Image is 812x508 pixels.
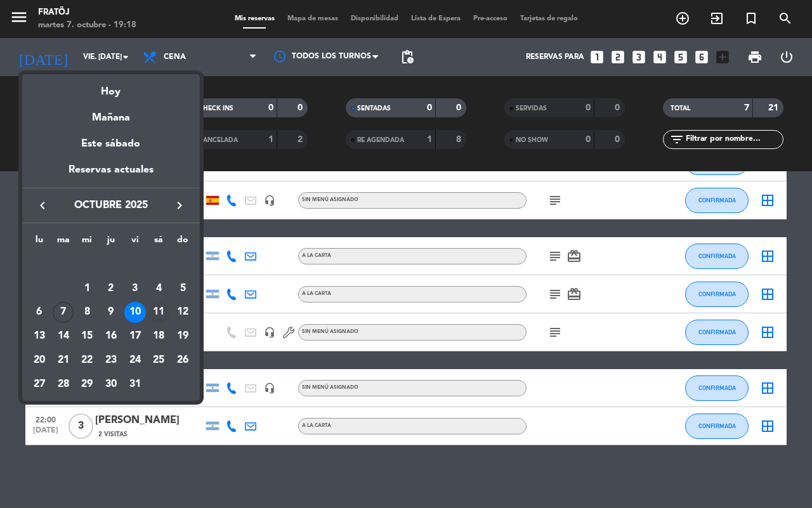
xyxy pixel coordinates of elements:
div: 11 [148,302,169,323]
div: 1 [76,278,98,299]
div: 21 [53,349,74,371]
div: 4 [148,278,169,299]
div: 9 [100,302,122,323]
div: 8 [76,302,98,323]
td: 2 de octubre de 2025 [99,277,123,301]
td: 28 de octubre de 2025 [51,372,75,396]
td: 5 de octubre de 2025 [171,277,195,301]
td: 29 de octubre de 2025 [75,372,99,396]
div: 27 [29,374,50,395]
div: 29 [76,374,98,395]
td: 27 de octubre de 2025 [27,372,51,396]
div: 17 [124,325,146,347]
i: keyboard_arrow_left [35,198,50,213]
div: 13 [29,325,50,347]
td: 24 de octubre de 2025 [123,348,147,372]
div: 7 [53,302,74,323]
td: 3 de octubre de 2025 [123,277,147,301]
td: 17 de octubre de 2025 [123,324,147,348]
th: lunes [27,233,51,252]
div: 26 [172,349,193,371]
td: 20 de octubre de 2025 [27,348,51,372]
td: OCT. [27,252,195,277]
div: 20 [29,349,50,371]
i: keyboard_arrow_right [172,198,187,213]
div: 23 [100,349,122,371]
div: 15 [76,325,98,347]
div: 19 [172,325,193,347]
th: viernes [123,233,147,252]
div: Hoy [22,74,200,100]
div: 10 [124,302,146,323]
td: 12 de octubre de 2025 [171,301,195,325]
div: 30 [100,374,122,395]
td: 8 de octubre de 2025 [75,301,99,325]
div: 6 [29,302,50,323]
td: 30 de octubre de 2025 [99,372,123,396]
td: 6 de octubre de 2025 [27,301,51,325]
td: 18 de octubre de 2025 [147,324,171,348]
td: 13 de octubre de 2025 [27,324,51,348]
td: 21 de octubre de 2025 [51,348,75,372]
td: 31 de octubre de 2025 [123,372,147,396]
td: 7 de octubre de 2025 [51,301,75,325]
button: keyboard_arrow_left [31,197,54,214]
th: miércoles [75,233,99,252]
td: 10 de octubre de 2025 [123,301,147,325]
td: 19 de octubre de 2025 [171,324,195,348]
div: Mañana [22,100,200,126]
td: 22 de octubre de 2025 [75,348,99,372]
td: 11 de octubre de 2025 [147,301,171,325]
div: 25 [148,349,169,371]
th: domingo [171,233,195,252]
td: 14 de octubre de 2025 [51,324,75,348]
td: 23 de octubre de 2025 [99,348,123,372]
td: 15 de octubre de 2025 [75,324,99,348]
button: keyboard_arrow_right [168,197,191,214]
span: octubre 2025 [54,197,168,214]
div: 22 [76,349,98,371]
div: 2 [100,278,122,299]
div: 24 [124,349,146,371]
div: 12 [172,302,193,323]
div: 18 [148,325,169,347]
td: 9 de octubre de 2025 [99,301,123,325]
td: 26 de octubre de 2025 [171,348,195,372]
div: Este sábado [22,126,200,162]
td: 16 de octubre de 2025 [99,324,123,348]
td: 4 de octubre de 2025 [147,277,171,301]
th: sábado [147,233,171,252]
div: 16 [100,325,122,347]
div: 31 [124,374,146,395]
div: 3 [124,278,146,299]
th: martes [51,233,75,252]
th: jueves [99,233,123,252]
td: 25 de octubre de 2025 [147,348,171,372]
td: 1 de octubre de 2025 [75,277,99,301]
div: Reservas actuales [22,162,200,188]
div: 28 [53,374,74,395]
div: 5 [172,278,193,299]
div: 14 [53,325,74,347]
